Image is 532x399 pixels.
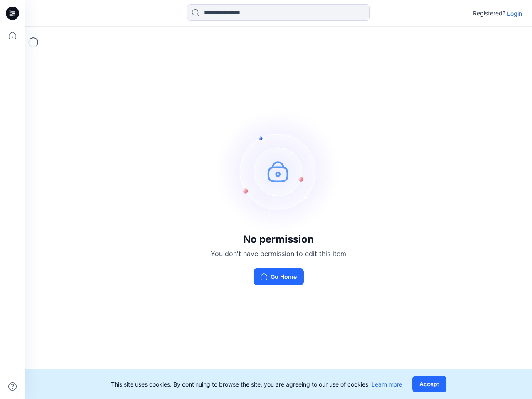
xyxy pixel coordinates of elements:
[211,234,346,245] h3: No permission
[211,249,346,259] p: You don't have permission to edit this item
[412,376,446,392] button: Accept
[507,9,522,18] p: Login
[111,380,402,389] p: This site uses cookies. By continuing to browse the site, you are agreeing to our use of cookies.
[372,381,402,388] a: Learn more
[254,268,304,285] button: Go Home
[216,109,341,234] img: no-perm.svg
[473,8,505,18] p: Registered?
